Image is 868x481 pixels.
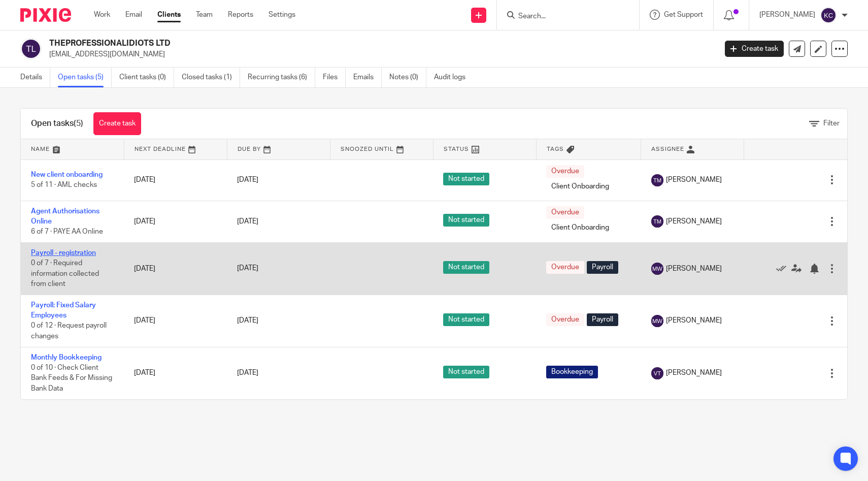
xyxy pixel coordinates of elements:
a: Email [125,10,142,20]
span: Overdue [546,206,584,219]
span: Snoozed Until [341,146,394,152]
a: Payroll: Fixed Salary Employees [31,302,96,319]
p: [PERSON_NAME] [759,10,815,20]
span: Payroll [587,261,618,274]
input: Search [517,12,609,21]
span: [PERSON_NAME] [666,175,722,185]
span: Overdue [546,261,584,274]
a: Mark as done [776,264,791,274]
img: Pixie [20,8,71,22]
img: svg%3E [651,315,663,327]
span: [PERSON_NAME] [666,216,722,227]
span: 6 of 7 · PAYE AA Online [31,228,103,235]
span: Client Onboarding [546,180,614,193]
span: Filter [823,120,840,127]
a: Monthly Bookkeeping [31,354,102,361]
td: [DATE] [124,295,227,347]
span: Not started [443,173,489,185]
span: [DATE] [237,317,258,325]
span: 5 of 11 · AML checks [31,182,97,189]
span: Tags [547,146,564,152]
span: 0 of 12 · Request payroll changes [31,323,107,340]
span: [DATE] [237,369,258,376]
a: Recurring tasks (6) [248,68,315,87]
a: Details [20,68,50,87]
a: Client tasks (0) [119,68,174,87]
span: [DATE] [237,176,258,183]
td: [DATE] [124,159,227,201]
a: Closed tasks (1) [182,68,240,87]
a: Team [196,10,213,20]
a: Files [323,68,346,87]
a: Create task [725,41,784,57]
img: svg%3E [651,367,663,379]
a: Create task [93,112,141,135]
span: [PERSON_NAME] [666,315,722,326]
span: Overdue [546,165,584,178]
span: (5) [74,119,83,127]
span: [DATE] [237,265,258,272]
p: [EMAIL_ADDRESS][DOMAIN_NAME] [49,49,710,59]
span: Not started [443,261,489,274]
a: Open tasks (5) [58,68,112,87]
span: Bookkeeping [546,366,598,378]
a: Clients [157,10,181,20]
span: 0 of 10 · Check Client Bank Feeds & For Missing Bank Data [31,364,112,392]
img: svg%3E [651,174,663,186]
span: Not started [443,366,489,378]
td: [DATE] [124,347,227,399]
span: 0 of 7 · Required information collected from client [31,260,99,287]
span: [DATE] [237,218,258,225]
a: Emails [353,68,382,87]
span: Client Onboarding [546,221,614,234]
img: svg%3E [20,38,42,59]
span: Status [444,146,469,152]
a: Agent Authorisations Online [31,208,99,225]
a: New client onboarding [31,171,103,178]
span: Get Support [664,11,703,18]
td: [DATE] [124,201,227,242]
img: svg%3E [651,263,663,275]
a: Payroll - registration [31,249,96,256]
h2: THEPROFESSIONALIDIOTS LTD [49,38,578,49]
span: [PERSON_NAME] [666,368,722,378]
span: Not started [443,214,489,227]
span: [PERSON_NAME] [666,264,722,274]
a: Reports [228,10,253,20]
img: svg%3E [820,7,837,23]
span: Not started [443,313,489,326]
a: Work [94,10,110,20]
a: Notes (0) [389,68,426,87]
a: Audit logs [434,68,473,87]
a: Settings [269,10,295,20]
h1: Open tasks [31,118,83,129]
img: svg%3E [651,215,663,228]
span: Overdue [546,313,584,326]
span: Payroll [587,313,618,326]
td: [DATE] [124,242,227,295]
